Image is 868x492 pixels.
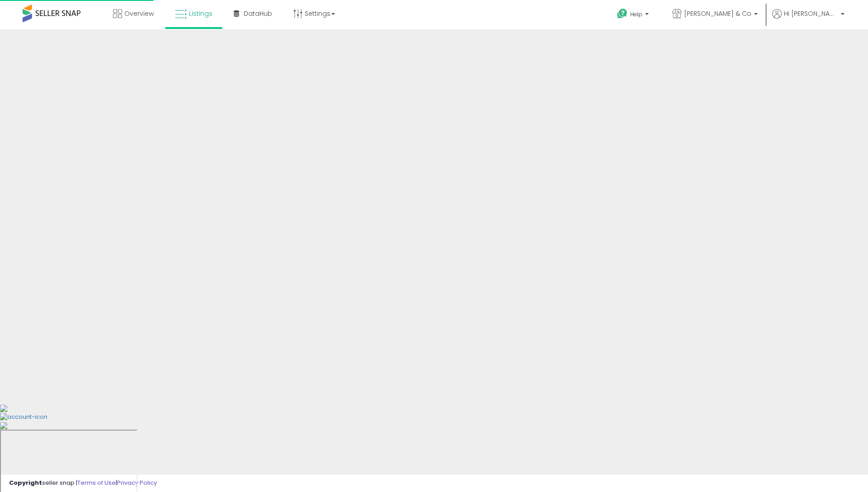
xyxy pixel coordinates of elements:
[772,9,844,29] a: Hi [PERSON_NAME]
[244,9,272,18] span: DataHub
[189,9,212,18] span: Listings
[610,1,658,29] a: Help
[124,9,154,18] span: Overview
[617,8,628,19] i: Get Help
[630,10,642,18] span: Help
[684,9,751,18] span: [PERSON_NAME] & Co
[784,9,838,18] span: Hi [PERSON_NAME]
